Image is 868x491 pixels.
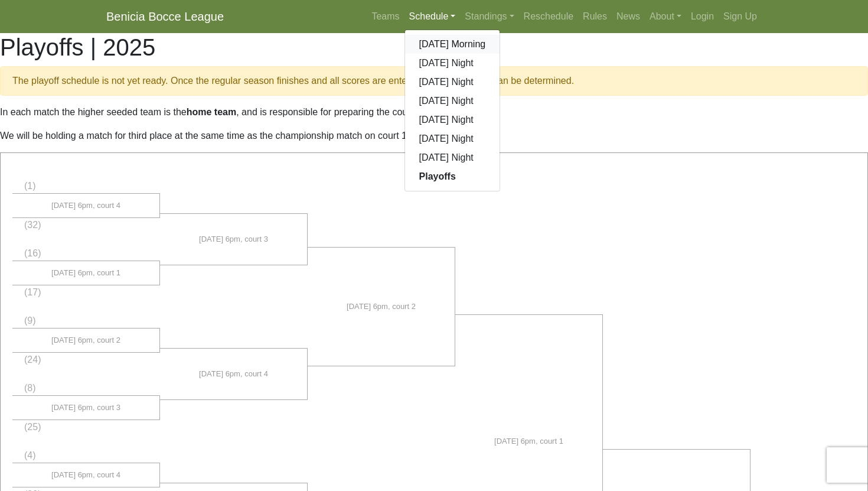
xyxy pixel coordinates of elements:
[405,35,500,54] a: [DATE] Morning
[686,5,719,28] a: Login
[460,5,518,28] a: Standings
[645,5,686,28] a: About
[367,5,404,28] a: Teams
[405,148,500,167] a: [DATE] Night
[187,107,236,117] strong: home team
[199,233,268,245] span: [DATE] 6pm, court 3
[578,5,612,28] a: Rules
[404,30,501,191] div: Schedule
[51,267,120,279] span: [DATE] 6pm, court 1
[405,92,500,110] a: [DATE] Night
[24,220,41,230] span: (32)
[494,435,563,447] span: [DATE] 6pm, court 1
[24,287,41,297] span: (17)
[199,368,268,380] span: [DATE] 6pm, court 4
[405,129,500,148] a: [DATE] Night
[24,422,41,432] span: (25)
[405,110,500,129] a: [DATE] Night
[24,383,36,393] span: (8)
[24,355,41,365] span: (24)
[719,5,762,28] a: Sign Up
[51,469,120,481] span: [DATE] 6pm, court 4
[24,181,36,191] span: (1)
[519,5,579,28] a: Reschedule
[51,200,120,212] span: [DATE] 6pm, court 4
[106,5,224,28] a: Benicia Bocce League
[405,54,500,73] a: [DATE] Night
[347,301,416,313] span: [DATE] 6pm, court 2
[405,73,500,92] a: [DATE] Night
[24,248,41,258] span: (16)
[404,5,461,28] a: Schedule
[612,5,645,28] a: News
[405,167,500,186] a: Playoffs
[51,402,120,414] span: [DATE] 6pm, court 3
[24,316,36,326] span: (9)
[51,334,120,346] span: [DATE] 6pm, court 2
[419,171,456,181] strong: Playoffs
[24,450,36,460] span: (4)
